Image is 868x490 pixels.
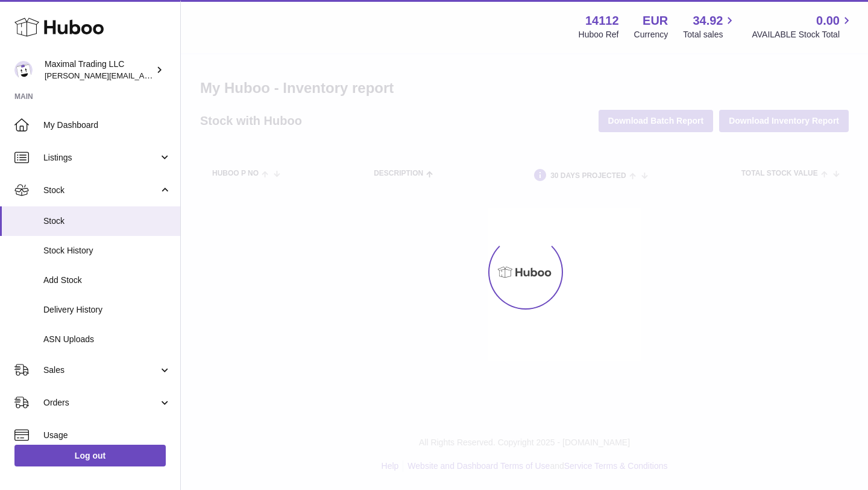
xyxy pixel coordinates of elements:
[14,445,166,466] a: Log out
[43,185,159,196] span: Stock
[816,13,840,29] span: 0.00
[43,119,171,131] span: My Dashboard
[45,71,242,80] span: [PERSON_NAME][EMAIL_ADDRESS][DOMAIN_NAME]
[634,29,668,40] div: Currency
[43,152,159,164] span: Listings
[43,430,171,441] span: Usage
[752,13,854,40] a: 0.00 AVAILABLE Stock Total
[643,13,668,29] strong: EUR
[693,13,723,29] span: 34.92
[585,13,619,29] strong: 14112
[43,364,159,376] span: Sales
[579,29,619,40] div: Huboo Ref
[14,61,33,79] img: scott@scottkanacher.com
[43,304,171,316] span: Delivery History
[45,59,153,81] div: Maximal Trading LLC
[683,29,737,40] span: Total sales
[43,245,171,256] span: Stock History
[43,334,171,345] span: ASN Uploads
[43,397,159,409] span: Orders
[752,29,854,40] span: AVAILABLE Stock Total
[43,275,171,286] span: Add Stock
[43,215,171,227] span: Stock
[683,13,737,40] a: 34.92 Total sales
